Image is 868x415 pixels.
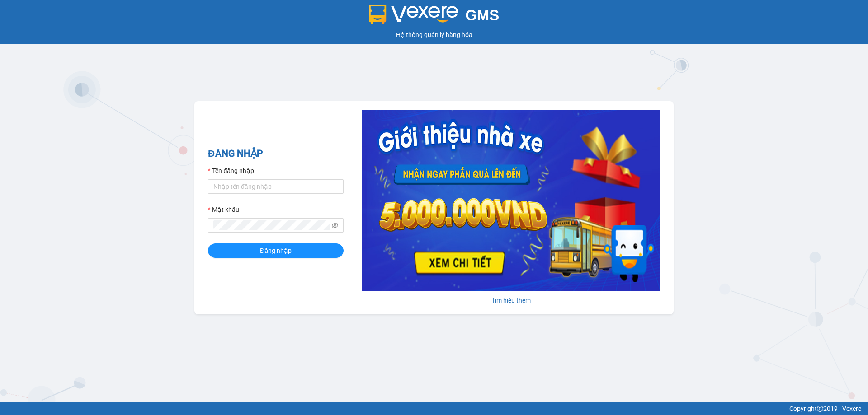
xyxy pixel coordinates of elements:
h2: ĐĂNG NHẬP [208,146,344,161]
a: GMS [369,14,500,21]
span: copyright [817,406,823,412]
label: Mật khẩu [208,205,239,214]
label: Tên đăng nhập [208,166,254,176]
input: Tên đăng nhập [208,179,344,194]
div: Tìm hiểu thêm [362,295,660,305]
span: GMS [465,7,499,23]
img: logo 2 [369,5,458,24]
input: Mật khẩu [213,220,330,230]
div: Copyright 2019 - Vexere [7,404,861,414]
div: Hệ thống quản lý hàng hóa [2,30,866,40]
span: Đăng nhập [260,246,292,256]
span: eye-invisible [332,222,338,228]
button: Đăng nhập [208,243,344,258]
img: banner-0 [362,110,660,291]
